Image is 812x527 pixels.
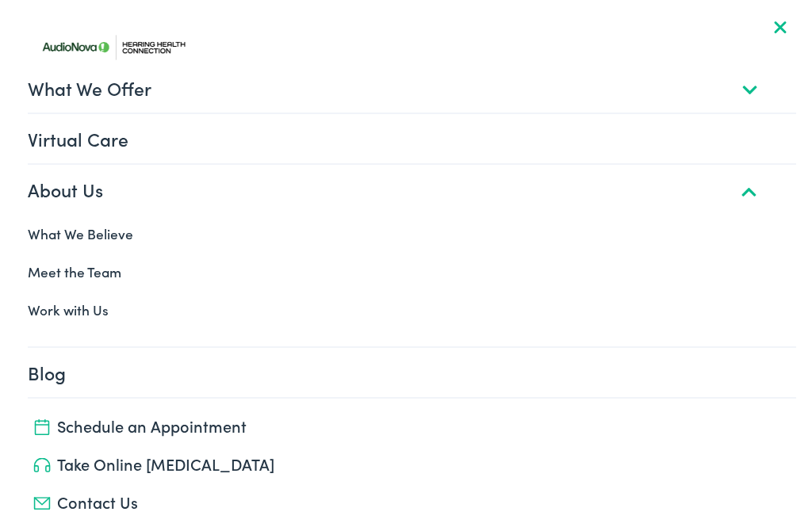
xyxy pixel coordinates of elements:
a: Meet the Team [16,253,795,291]
a: Schedule an Appointment [33,414,778,437]
a: Work with Us [16,291,795,329]
a: Virtual Care [28,114,795,163]
a: What We Believe [16,215,795,253]
a: Blog [28,348,795,397]
img: utility icon [33,497,51,510]
a: About Us [28,165,795,214]
a: What We Offer [28,63,795,113]
a: Take Online [MEDICAL_DATA] [33,453,778,475]
img: utility icon [33,457,51,472]
img: utility icon [33,419,51,435]
a: Contact Us [33,491,778,513]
